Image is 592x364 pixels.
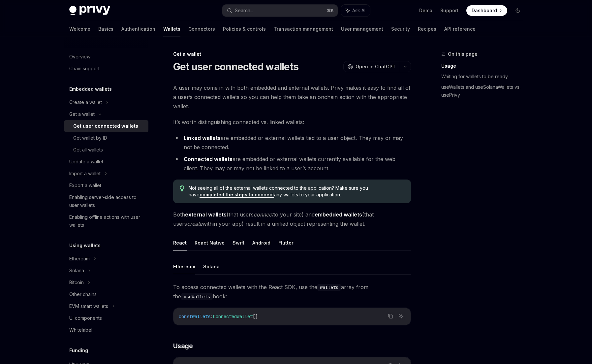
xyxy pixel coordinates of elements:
[441,71,528,82] a: Waiting for wallets to be ready
[180,185,184,191] svg: Tip
[69,279,84,286] div: Bitcoin
[213,314,253,319] span: ConnectedWallet
[173,235,187,250] button: React
[195,235,225,250] button: React Native
[472,7,497,14] span: Dashboard
[69,302,108,310] div: EVM smart wallets
[64,180,148,191] a: Export a wallet
[73,146,103,154] div: Get all wallets
[173,133,411,152] li: are embedded or external wallets tied to a user object. They may or may not be connected.
[441,61,528,71] a: Usage
[466,5,507,16] a: Dashboard
[69,213,144,229] div: Enabling offline actions with user wallets
[327,8,334,13] span: ⌘ K
[69,290,97,298] div: Other chains
[69,65,100,73] div: Chain support
[173,282,411,301] span: To access connected wallets with the React SDK, use the array from the hook:
[163,21,180,37] a: Wallets
[315,211,362,218] strong: embedded wallets
[352,7,365,14] span: Ask AI
[69,314,102,322] div: UI components
[184,135,221,141] strong: Linked wallets
[235,7,253,15] div: Search...
[64,144,148,156] a: Get all wallets
[200,192,274,198] a: completed the steps to connect
[64,132,148,144] a: Get wallet by ID
[173,117,411,127] span: It’s worth distinguishing connected vs. linked wallets:
[69,85,112,93] h5: Embedded wallets
[513,5,523,16] button: Toggle dark mode
[73,122,138,130] div: Get user connected wallets
[69,255,90,263] div: Ethereum
[440,7,458,14] a: Support
[173,61,299,73] h1: Get user connected wallets
[317,284,341,291] code: wallets
[173,83,411,111] span: A user may come in with both embedded and external wallets. Privy makes it easy to find all of a ...
[69,98,102,106] div: Create a wallet
[278,235,294,250] button: Flutter
[64,156,148,168] a: Update a wallet
[64,51,148,63] a: Overview
[252,235,270,250] button: Android
[253,314,258,319] span: []
[391,21,410,37] a: Security
[69,158,103,166] div: Update a wallet
[64,312,148,324] a: UI components
[173,154,411,173] li: are embedded or external wallets currently available for the web client. They may or may not be l...
[69,347,88,354] h5: Funding
[356,63,396,70] span: Open in ChatGPT
[222,5,338,17] button: Search...⌘K
[448,50,478,58] span: On this page
[64,63,148,75] a: Chain support
[210,314,213,319] span: :
[419,7,432,14] a: Demo
[64,324,148,336] a: Whitelabel
[64,191,148,211] a: Enabling server-side access to user wallets
[64,120,148,132] a: Get user connected wallets
[181,293,213,300] code: useWallets
[69,21,90,37] a: Welcome
[173,341,193,350] span: Usage
[192,314,210,319] span: wallets
[69,193,144,209] div: Enabling server-side access to user wallets
[444,21,476,37] a: API reference
[73,134,107,142] div: Get wallet by ID
[223,21,266,37] a: Policies & controls
[441,82,528,100] a: useWallets and useSolanaWallets vs. usePrivy
[189,185,404,198] span: Not seeing all of the external wallets connected to the application? Make sure you have any walle...
[69,267,84,275] div: Solana
[173,51,411,57] div: Get a wallet
[187,220,203,227] em: create
[64,288,148,300] a: Other chains
[188,21,215,37] a: Connectors
[69,110,95,118] div: Get a wallet
[69,53,90,61] div: Overview
[64,211,148,231] a: Enabling offline actions with user wallets
[179,314,192,319] span: const
[184,156,233,162] strong: Connected wallets
[69,326,92,334] div: Whitelabel
[343,61,400,72] button: Open in ChatGPT
[203,259,220,274] button: Solana
[418,21,436,37] a: Recipes
[69,170,101,178] div: Import a wallet
[341,5,370,17] button: Ask AI
[69,242,101,249] h5: Using wallets
[233,235,244,250] button: Swift
[185,211,227,218] strong: external wallets
[386,312,395,320] button: Copy the contents from the code block
[274,21,333,37] a: Transaction management
[98,21,113,37] a: Basics
[121,21,155,37] a: Authentication
[254,211,273,218] em: connect
[397,312,405,320] button: Ask AI
[69,182,101,189] div: Export a wallet
[173,259,195,274] button: Ethereum
[341,21,383,37] a: User management
[173,210,411,228] span: Both (that users to your site) and (that users within your app) result in a unified object repres...
[69,6,110,15] img: dark logo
